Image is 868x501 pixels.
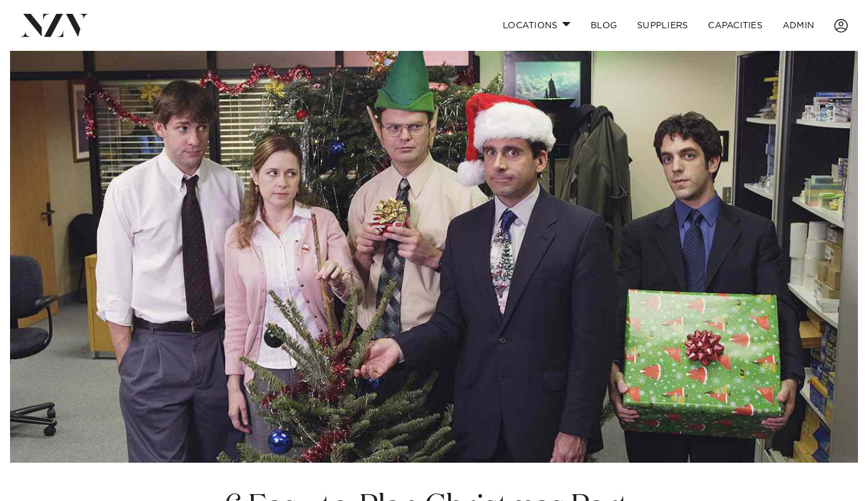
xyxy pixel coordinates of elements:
a: BLOG [581,12,627,39]
img: 6 Easy-to-Plan Christmas Party Ideas for Small Businesses [10,51,858,463]
img: nzv-logo.png [20,14,88,36]
a: Capacities [698,12,773,39]
a: ADMIN [773,12,824,39]
a: Locations [493,12,581,39]
a: SUPPLIERS [627,12,698,39]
